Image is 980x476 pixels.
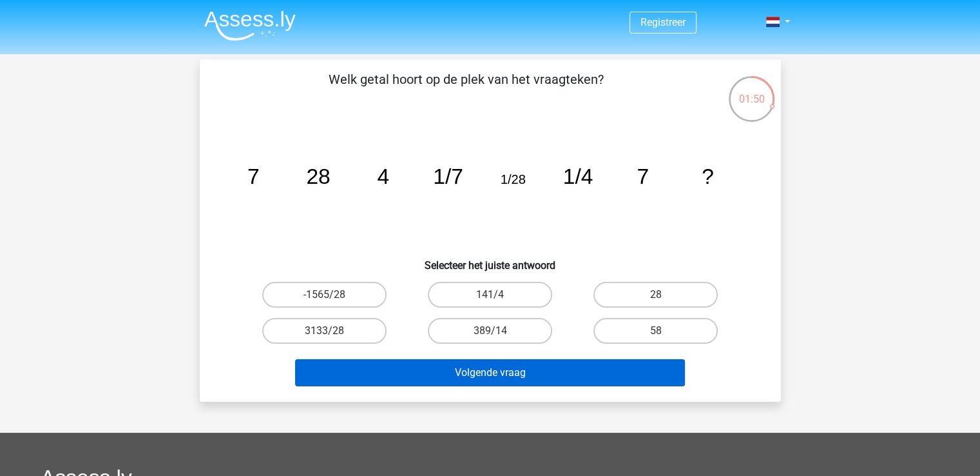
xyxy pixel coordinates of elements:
tspan: 4 [377,164,389,188]
a: Registreer [640,16,686,28]
img: Assessly [204,10,296,41]
tspan: 7 [637,164,649,188]
label: 3133/28 [262,318,387,344]
tspan: ? [702,164,714,188]
label: 389/14 [428,318,552,344]
p: Welk getal hoort op de plek van het vraagteken? [220,70,712,108]
label: 141/4 [428,282,552,308]
tspan: 1/7 [433,164,463,188]
tspan: 1/28 [500,172,525,186]
label: 58 [593,318,718,344]
div: 01:50 [727,75,776,107]
button: Volgende vraag [295,359,685,386]
label: -1565/28 [262,282,387,308]
tspan: 28 [306,164,330,188]
tspan: 1/4 [562,164,593,188]
label: 28 [593,282,718,308]
tspan: 7 [247,164,259,188]
h6: Selecteer het juiste antwoord [220,249,760,272]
